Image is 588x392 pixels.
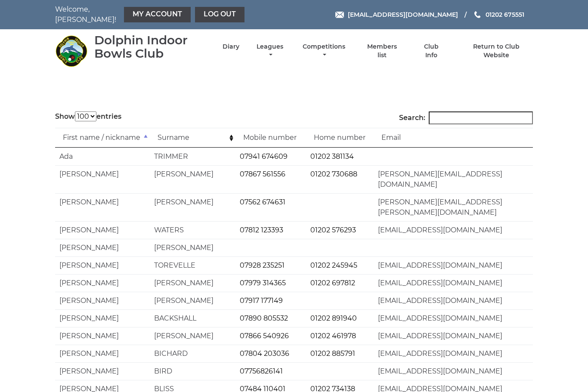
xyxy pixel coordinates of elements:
[240,314,288,322] a: 07890 805532
[55,239,150,256] td: [PERSON_NAME]
[150,309,235,327] td: BACKSHALL
[150,128,235,148] td: Surname: activate to sort column ascending
[474,11,480,18] img: Phone us
[240,261,285,269] a: 07928 235251
[374,292,533,309] td: [EMAIL_ADDRESS][DOMAIN_NAME]
[55,221,150,239] td: [PERSON_NAME]
[55,256,150,274] td: [PERSON_NAME]
[374,274,533,292] td: [EMAIL_ADDRESS][DOMAIN_NAME]
[254,43,285,59] a: Leagues
[150,239,235,256] td: [PERSON_NAME]
[240,170,285,178] a: 07867 561556
[55,292,150,309] td: [PERSON_NAME]
[55,193,150,221] td: [PERSON_NAME]
[374,193,533,221] td: [PERSON_NAME][EMAIL_ADDRESS][PERSON_NAME][DOMAIN_NAME]
[240,152,288,161] a: 07941 674609
[55,362,150,380] td: [PERSON_NAME]
[310,261,357,269] a: 01202 245945
[124,7,191,22] a: My Account
[150,327,235,345] td: [PERSON_NAME]
[240,367,283,375] a: 07756826141
[374,221,533,239] td: [EMAIL_ADDRESS][DOMAIN_NAME]
[486,11,524,19] span: 01202 675551
[55,111,121,122] label: Show entries
[417,43,445,59] a: Club Info
[310,152,354,161] a: 01202 381134
[348,11,458,19] span: [EMAIL_ADDRESS][DOMAIN_NAME]
[150,274,235,292] td: [PERSON_NAME]
[310,349,355,358] a: 01202 885791
[460,43,533,59] a: Return to Club Website
[240,349,289,358] a: 07804 203036
[240,296,283,305] a: 07917 177149
[75,111,96,121] select: Showentries
[240,198,285,206] a: 07562 674631
[150,256,235,274] td: TOREVELLE
[55,274,150,292] td: [PERSON_NAME]
[473,10,524,19] a: Phone us 01202 675551
[55,35,87,67] img: Dolphin Indoor Bowls Club
[240,332,289,340] a: 07866 540926
[310,314,357,322] a: 01202 891940
[150,292,235,309] td: [PERSON_NAME]
[335,12,344,18] img: Email
[55,309,150,327] td: [PERSON_NAME]
[55,327,150,345] td: [PERSON_NAME]
[310,279,355,287] a: 01202 697812
[235,128,306,148] td: Mobile number
[55,148,150,165] td: Ada
[374,165,533,193] td: [PERSON_NAME][EMAIL_ADDRESS][DOMAIN_NAME]
[300,43,347,59] a: Competitions
[310,170,357,178] a: 01202 730688
[306,128,374,148] td: Home number
[55,345,150,362] td: [PERSON_NAME]
[429,111,533,124] input: Search:
[150,193,235,221] td: [PERSON_NAME]
[195,7,244,22] a: Log out
[310,332,356,340] a: 01202 461978
[150,165,235,193] td: [PERSON_NAME]
[223,43,239,51] a: Diary
[310,226,356,234] a: 01202 576293
[55,128,150,148] td: First name / nickname: activate to sort column descending
[374,327,533,345] td: [EMAIL_ADDRESS][DOMAIN_NAME]
[374,256,533,274] td: [EMAIL_ADDRESS][DOMAIN_NAME]
[150,362,235,380] td: BIRD
[374,345,533,362] td: [EMAIL_ADDRESS][DOMAIN_NAME]
[150,148,235,165] td: TRIMMER
[55,4,247,25] nav: Welcome, [PERSON_NAME]!
[94,34,207,60] div: Dolphin Indoor Bowls Club
[374,309,533,327] td: [EMAIL_ADDRESS][DOMAIN_NAME]
[362,43,402,59] a: Members list
[399,111,533,124] label: Search:
[55,165,150,193] td: [PERSON_NAME]
[240,226,283,234] a: 07812 123393
[150,345,235,362] td: BICHARD
[374,128,533,148] td: Email
[240,279,286,287] a: 07979 314365
[374,362,533,380] td: [EMAIL_ADDRESS][DOMAIN_NAME]
[335,10,458,19] a: Email [EMAIL_ADDRESS][DOMAIN_NAME]
[150,221,235,239] td: WATERS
